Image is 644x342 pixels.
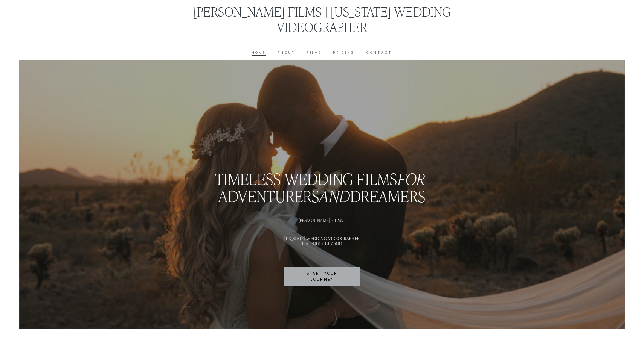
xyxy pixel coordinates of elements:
[252,50,266,56] a: Home
[307,50,322,56] a: Films
[366,50,392,56] a: Contact
[319,186,350,206] em: and
[96,218,548,223] h1: [PERSON_NAME] FILMS -
[96,170,548,204] h2: timeless wedding films ADVENTURERS DREAMERS
[284,267,360,286] a: START YOUR JOURNEY
[193,3,451,35] a: [PERSON_NAME] Films | [US_STATE] Wedding Videographer
[278,50,295,56] a: About
[333,50,355,56] a: Pricing
[96,236,548,247] h1: [US_STATE] WEDDING VIDEOGRAPHER PHOENIX + BEYOND
[398,168,426,189] em: for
